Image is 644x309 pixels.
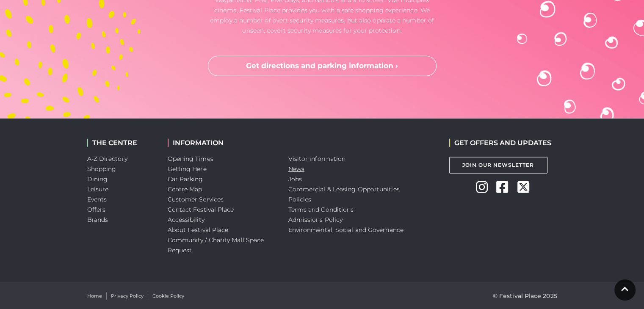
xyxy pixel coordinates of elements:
[168,236,264,254] a: Community / Charity Mall Space Request
[288,226,404,234] a: Environmental, Social and Governance
[152,292,184,300] a: Cookie Policy
[288,175,302,183] a: Jobs
[288,165,304,173] a: News
[208,56,437,76] a: Get directions and parking information ›
[168,139,276,147] h2: INFORMATION
[87,185,109,193] a: Leisure
[288,216,343,223] a: Admissions Policy
[168,155,213,163] a: Opening Times
[87,216,108,223] a: Brands
[87,206,106,213] a: Offers
[111,292,144,300] a: Privacy Policy
[87,155,127,163] a: A-Z Directory
[493,291,557,301] p: © Festival Place 2025
[87,292,102,300] a: Home
[449,157,547,174] a: Join Our Newsletter
[168,185,202,193] a: Centre Map
[168,196,224,203] a: Customer Services
[288,155,346,163] a: Visitor information
[168,165,207,173] a: Getting Here
[168,216,205,223] a: Accessibility
[87,139,155,147] h2: THE CENTRE
[168,226,229,234] a: About Festival Place
[449,139,551,147] h2: GET OFFERS AND UPDATES
[87,165,116,173] a: Shopping
[87,175,108,183] a: Dining
[168,206,234,213] a: Contact Festival Place
[87,196,107,203] a: Events
[288,185,400,193] a: Commercial & Leasing Opportunities
[288,206,354,213] a: Terms and Conditions
[168,175,203,183] a: Car Parking
[288,196,312,203] a: Policies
